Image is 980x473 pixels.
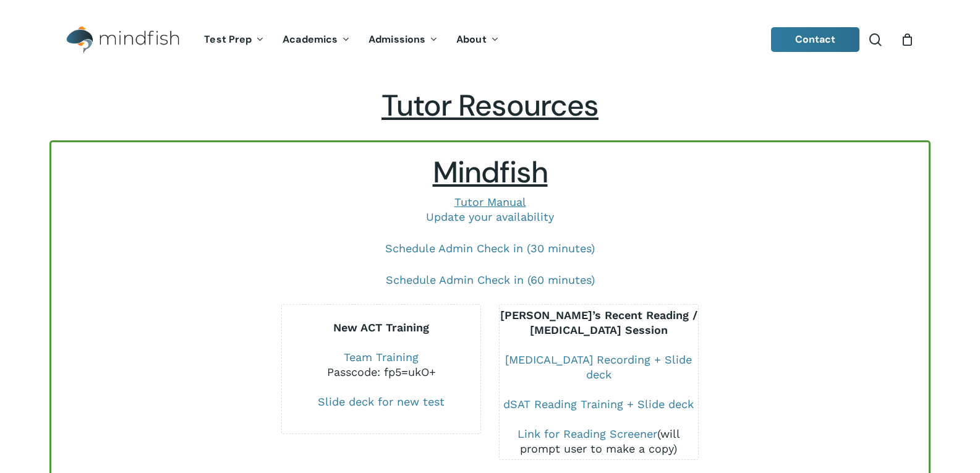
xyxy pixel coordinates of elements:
[282,365,480,380] div: Passcode: fp5=ukO+
[381,86,599,125] span: Tutor Resources
[518,427,657,440] a: Link for Reading Screener
[426,210,554,223] a: Update your availability
[795,33,836,46] span: Contact
[456,33,487,46] span: About
[433,153,548,192] span: Mindfish
[385,242,595,255] a: Schedule Admin Check in (30 minutes)
[195,17,508,63] nav: Main Menu
[500,309,697,336] b: [PERSON_NAME]’s Recent Reading / [MEDICAL_DATA] Session
[505,353,692,381] a: [MEDICAL_DATA] Recording + Slide deck
[318,395,445,408] a: Slide deck for new test
[195,35,273,45] a: Test Prep
[454,195,526,208] a: Tutor Manual
[273,35,359,45] a: Academics
[204,33,252,46] span: Test Prep
[447,35,508,45] a: About
[771,27,860,52] a: Contact
[503,398,694,411] a: dSAT Reading Training + Slide deck
[359,35,447,45] a: Admissions
[369,33,425,46] span: Admissions
[344,351,419,364] a: Team Training
[900,33,914,46] a: Cart
[283,33,338,46] span: Academics
[500,427,698,456] div: (will prompt user to make a copy)
[333,321,429,334] b: New ACT Training
[386,273,595,286] a: Schedule Admin Check in (60 minutes)
[49,17,931,63] header: Main Menu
